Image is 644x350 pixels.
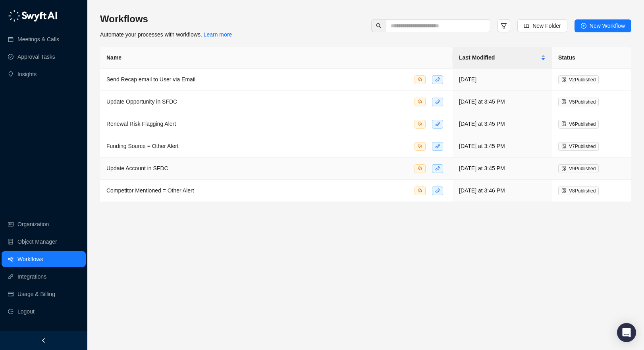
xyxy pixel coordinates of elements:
[435,99,440,104] span: phone
[418,144,422,148] span: team
[204,31,232,38] a: Learn more
[561,166,566,171] span: file-done
[17,286,55,302] a: Usage & Billing
[106,187,194,194] span: Competitor Mentioned = Other Alert
[8,309,13,314] span: logout
[106,165,168,171] span: Update Account in SFDC
[106,98,177,105] span: Update Opportunity in SFDC
[569,121,596,127] span: V 6 Published
[435,144,440,148] span: phone
[435,77,440,82] span: phone
[100,47,453,69] th: Name
[435,121,440,126] span: phone
[453,69,552,91] td: [DATE]
[435,188,440,193] span: phone
[561,99,566,104] span: file-done
[106,76,195,83] span: Send Recap email to User via Email
[532,21,561,30] span: New Folder
[561,188,566,193] span: file-done
[376,23,382,29] span: search
[106,143,179,149] span: Funding Source = Other Alert
[552,47,631,69] th: Status
[561,144,566,148] span: file-done
[418,77,422,82] span: team
[17,304,35,319] span: Logout
[459,53,539,62] span: Last Modified
[418,188,422,193] span: team
[17,234,57,250] a: Object Manager
[8,10,58,22] img: logo-05li4sbe.png
[418,121,422,126] span: team
[524,23,529,29] span: folder-add
[569,99,596,105] span: V 5 Published
[569,77,596,83] span: V 2 Published
[617,323,636,342] div: Open Intercom Messenger
[453,91,552,113] td: [DATE] at 3:45 PM
[418,99,422,104] span: team
[575,19,631,32] button: New Workflow
[41,338,46,343] span: left
[17,66,37,82] a: Insights
[17,31,59,47] a: Meetings & Calls
[590,21,625,30] span: New Workflow
[569,166,596,171] span: V 9 Published
[517,19,567,32] button: New Folder
[561,77,566,82] span: file-done
[581,23,586,29] span: plus-circle
[17,269,46,285] a: Integrations
[17,49,55,65] a: Approval Tasks
[100,13,232,25] h3: Workflows
[435,166,440,171] span: phone
[561,121,566,126] span: file-done
[453,113,552,135] td: [DATE] at 3:45 PM
[17,216,49,232] a: Organization
[100,31,232,38] span: Automate your processes with workflows.
[453,158,552,180] td: [DATE] at 3:45 PM
[453,135,552,158] td: [DATE] at 3:45 PM
[569,188,596,194] span: V 8 Published
[17,251,43,267] a: Workflows
[106,121,176,127] span: Renewal Risk Flagging Alert
[453,180,552,202] td: [DATE] at 3:46 PM
[569,144,596,149] span: V 7 Published
[418,166,422,171] span: team
[501,23,507,29] span: filter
